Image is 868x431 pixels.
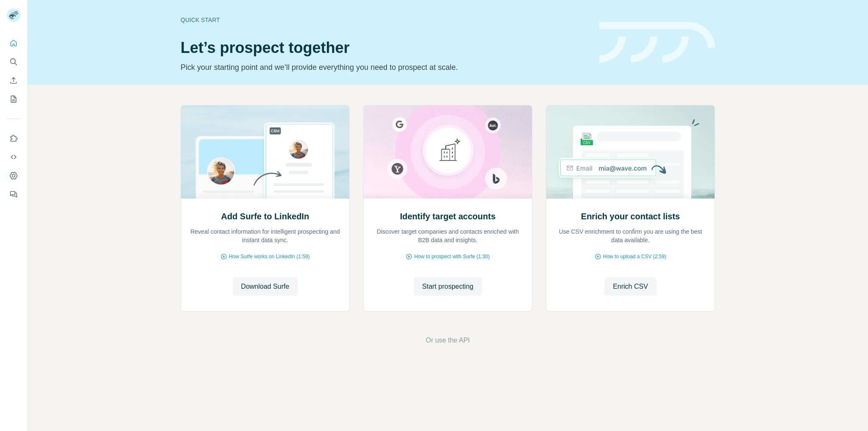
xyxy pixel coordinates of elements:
button: Or use the API [426,335,470,345]
button: Quick start [7,36,20,51]
img: banner [599,22,715,63]
button: Use Surfe on LinkedIn [7,131,20,146]
h2: Add Surfe to LinkedIn [221,210,309,222]
span: How to upload a CSV (2:59) [603,253,666,260]
span: How to prospect with Surfe (1:30) [414,253,490,260]
img: Add Surfe to LinkedIn [181,105,350,199]
p: Reveal contact information for intelligent prospecting and instant data sync. [189,227,341,244]
span: Download Surfe [241,282,289,292]
button: My lists [7,91,20,107]
span: Enrich CSV [613,282,648,292]
h2: Enrich your contact lists [581,210,680,222]
img: Enrich your contact lists [546,105,715,199]
h2: Identify target accounts [400,210,496,222]
button: Dashboard [7,168,20,183]
img: Identify target accounts [363,105,532,199]
button: Search [7,54,20,69]
button: Start prospecting [414,277,482,296]
button: Enrich CSV [604,277,657,296]
button: Use Surfe API [7,149,20,165]
p: Pick your starting point and we’ll provide everything you need to prospect at scale. [181,61,589,73]
span: How Surfe works on LinkedIn (1:58) [229,253,310,260]
button: Download Surfe [233,277,298,296]
p: Use CSV enrichment to confirm you are using the best data available. [555,227,706,244]
div: Quick start [181,16,589,24]
span: Start prospecting [422,282,473,292]
button: Feedback [7,187,20,202]
h1: Let’s prospect together [181,39,589,56]
button: Enrich CSV [7,73,20,88]
p: Discover target companies and contacts enriched with B2B data and insights. [372,227,523,244]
